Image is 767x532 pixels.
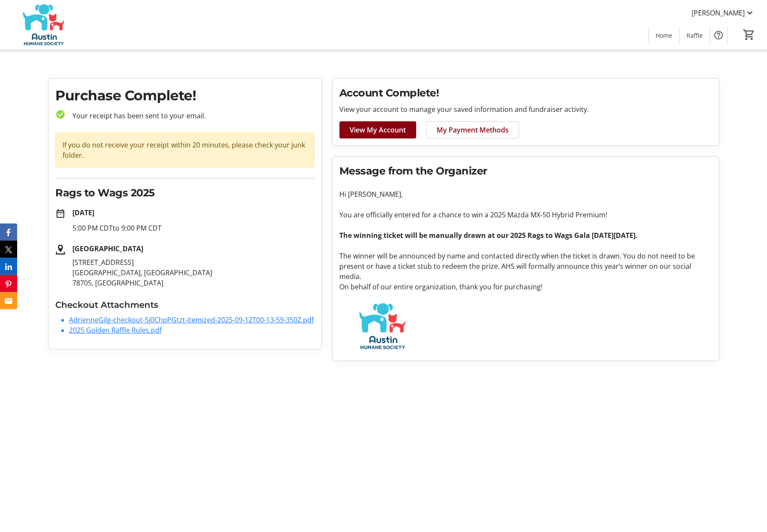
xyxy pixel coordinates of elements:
span: [PERSON_NAME] [692,8,745,18]
a: Home [649,27,679,43]
p: On behalf of our entire organization, thank you for purchasing! [339,282,712,292]
img: Austin Humane Society's Logo [5,3,81,46]
strong: [DATE] [72,208,94,217]
button: Help [710,27,727,44]
a: View My Account [339,121,416,138]
button: Cart [741,27,757,42]
mat-icon: date_range [55,208,66,219]
h2: Rags to Wags 2025 [55,185,315,201]
a: AdrienneGilg-checkout-5j0ChpPGtzt-itemized-2025-09-12T00-13-59-350Z.pdf [69,315,314,325]
strong: [GEOGRAPHIC_DATA] [72,244,143,253]
h2: Account Complete! [339,85,712,101]
div: If you do not receive your receipt within 20 minutes, please check your junk folder. [55,132,315,168]
strong: The winning ticket will be manually drawn at our 2025 Rags to Wags Gala [DATE][DATE]. [339,231,638,240]
img: Austin Humane Society logo [339,302,425,350]
a: Raffle [680,27,710,43]
p: 5:00 PM CDT to 9:00 PM CDT [72,223,315,233]
span: View My Account [350,125,406,135]
span: Raffle [686,31,703,40]
a: 2025 Golden Raffle Rules.pdf [69,325,162,335]
h1: Purchase Complete! [55,85,315,106]
a: My Payment Methods [426,121,519,138]
button: [PERSON_NAME] [685,6,762,20]
h3: Checkout Attachments [55,298,315,311]
p: You are officially entered for a chance to win a 2025 Mazda MX-50 Hybrid Premium! [339,210,712,220]
p: Hi [PERSON_NAME], [339,189,712,199]
h2: Message from the Organizer [339,163,712,179]
span: Home [656,31,672,40]
span: My Payment Methods [437,125,509,135]
p: The winner will be announced by name and contacted directly when the ticket is drawn. You do not ... [339,251,712,282]
mat-icon: check_circle [55,109,66,120]
p: View your account to manage your saved information and fundraiser activity. [339,104,712,114]
p: [STREET_ADDRESS] [GEOGRAPHIC_DATA], [GEOGRAPHIC_DATA] 78705, [GEOGRAPHIC_DATA] [72,257,315,288]
p: Your receipt has been sent to your email. [66,111,315,121]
